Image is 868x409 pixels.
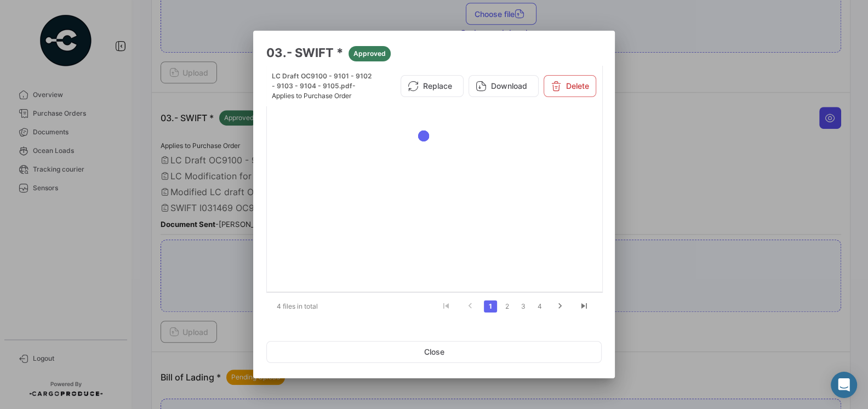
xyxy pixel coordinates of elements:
span: LC Draft OC9100 - 9101 - 9102 - 9103 - 9104 - 9105.pdf [272,72,372,90]
button: Download [469,75,539,97]
li: page 3 [515,297,532,316]
div: Abrir Intercom Messenger [831,372,857,398]
button: Delete [544,75,596,97]
a: go to previous page [460,300,481,313]
a: go to last page [574,300,595,313]
div: 4 files in total [266,293,357,320]
button: Close [266,341,602,363]
li: page 1 [482,297,499,316]
a: 4 [533,300,546,313]
h3: 03.- SWIFT * [266,44,602,61]
a: 3 [517,300,530,313]
button: Replace [401,75,464,97]
li: page 2 [499,297,515,316]
a: 2 [500,300,513,313]
li: page 4 [532,297,548,316]
a: go to next page [550,300,570,313]
span: Approved [353,49,386,59]
a: go to first page [436,300,456,313]
a: 1 [484,300,497,313]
